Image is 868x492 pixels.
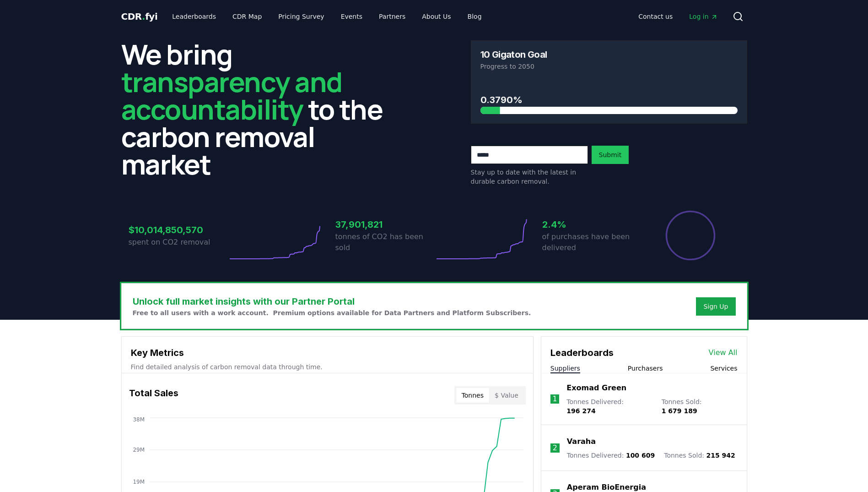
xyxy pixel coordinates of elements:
a: Pricing Survey [271,8,331,25]
p: Tonnes Delivered : [566,397,652,415]
a: About Us [415,8,458,25]
button: Sign Up [696,297,735,316]
button: Submit [592,146,629,164]
p: 2 [553,443,557,454]
span: 100 609 [626,452,655,459]
h3: 10 Gigaton Goal [480,50,547,59]
button: Services [710,364,737,373]
h3: $10,014,850,570 [129,223,227,237]
a: Leaderboards [165,8,223,25]
p: spent on CO2 removal [129,237,227,248]
p: Tonnes Sold : [662,397,738,415]
button: Tonnes [456,388,489,403]
a: CDR.fyi [121,10,158,23]
p: Find detailed analysis of carbon removal data through time. [131,362,524,372]
nav: Main [631,8,725,25]
a: Varaha [567,436,596,447]
a: Contact us [631,8,680,25]
a: Partners [372,8,413,25]
a: Events [334,8,370,25]
tspan: 38M [133,416,145,423]
tspan: 19M [133,479,145,485]
nav: Main [165,8,489,25]
span: . [142,11,145,22]
h3: 0.3790% [480,93,738,107]
h3: Leaderboards [550,346,614,360]
span: transparency and accountability [121,63,342,128]
p: of purchases have been delivered [542,231,641,253]
a: Blog [460,8,489,25]
p: Stay up to date with the latest in durable carbon removal. [471,168,588,186]
p: Tonnes Sold : [664,451,735,460]
p: Tonnes Delivered : [567,451,655,460]
h3: Total Sales [129,386,178,405]
span: Log in [689,12,717,21]
span: CDR fyi [121,11,158,22]
h3: Unlock full market insights with our Partner Portal [133,295,531,308]
h2: We bring to the carbon removal market [121,40,398,178]
p: 1 [553,394,557,405]
button: Purchasers [628,364,663,373]
a: Sign Up [703,302,728,311]
button: $ Value [489,388,524,403]
p: tonnes of CO2 has been sold [335,231,434,253]
div: Percentage of sales delivered [665,210,716,261]
span: 215 942 [706,452,735,459]
h3: 2.4% [542,218,641,231]
p: Progress to 2050 [480,62,738,71]
a: Log in [682,8,725,25]
h3: 37,901,821 [335,218,434,231]
span: 196 274 [566,407,595,415]
button: Suppliers [550,364,580,373]
tspan: 29M [133,447,145,453]
a: Exomad Green [566,383,626,394]
a: CDR Map [225,8,269,25]
p: Free to all users with a work account. Premium options available for Data Partners and Platform S... [133,308,531,317]
h3: Key Metrics [131,346,524,360]
a: View All [709,347,738,358]
span: 1 679 189 [662,407,697,415]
